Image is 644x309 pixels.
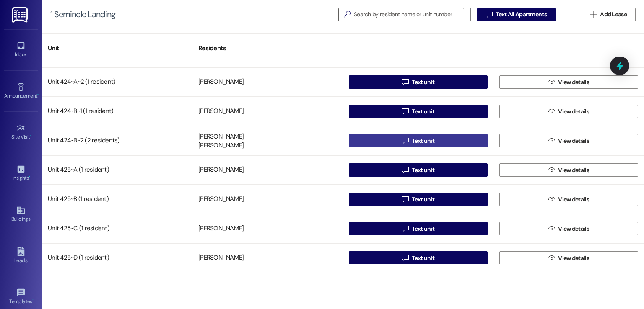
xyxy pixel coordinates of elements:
[600,10,627,19] span: Add Lease
[402,196,408,203] i: 
[499,193,638,206] button: View details
[42,220,192,237] div: Unit 425~C (1 resident)
[548,225,555,232] i: 
[486,11,492,18] i: 
[402,108,408,115] i: 
[349,193,488,206] button: Text unit
[477,8,556,21] button: Text All Apartments
[42,191,192,208] div: Unit 425~B (1 resident)
[32,297,34,303] span: •
[548,79,555,85] i: 
[412,254,434,263] span: Text unit
[198,142,244,150] div: [PERSON_NAME]
[4,203,38,226] a: Buildings
[548,137,555,144] i: 
[50,10,115,19] div: 1 Seminole Landing
[582,8,636,21] button: Add Lease
[558,107,589,116] span: View details
[402,225,408,232] i: 
[548,167,555,173] i: 
[499,134,638,147] button: View details
[402,79,408,85] i: 
[198,78,244,87] div: [PERSON_NAME]
[198,132,244,141] div: [PERSON_NAME]
[590,11,597,18] i: 
[412,195,434,204] span: Text unit
[37,92,39,98] span: •
[198,224,244,233] div: [PERSON_NAME]
[496,10,547,19] span: Text All Apartments
[412,224,434,233] span: Text unit
[340,10,354,19] i: 
[42,74,192,90] div: Unit 424~A~2 (1 resident)
[198,195,244,204] div: [PERSON_NAME]
[558,136,589,145] span: View details
[548,108,555,115] i: 
[402,167,408,173] i: 
[558,224,589,233] span: View details
[548,196,555,203] i: 
[412,166,434,175] span: Text unit
[29,174,30,180] span: •
[192,38,343,59] div: Residents
[412,136,434,145] span: Text unit
[349,105,488,118] button: Text unit
[412,107,434,116] span: Text unit
[558,254,589,263] span: View details
[349,222,488,235] button: Text unit
[402,255,408,261] i: 
[499,251,638,265] button: View details
[349,251,488,265] button: Text unit
[4,245,38,267] a: Leads
[4,39,38,61] a: Inbox
[30,133,31,139] span: •
[499,75,638,89] button: View details
[198,166,244,175] div: [PERSON_NAME]
[42,103,192,120] div: Unit 424~B~1 (1 resident)
[548,255,555,261] i: 
[558,166,589,175] span: View details
[354,9,464,21] input: Search by resident name or unit number
[499,163,638,177] button: View details
[12,7,29,23] img: ResiDesk Logo
[412,78,434,87] span: Text unit
[499,105,638,118] button: View details
[198,107,244,116] div: [PERSON_NAME]
[349,75,488,89] button: Text unit
[349,163,488,177] button: Text unit
[4,286,38,308] a: Templates •
[42,162,192,178] div: Unit 425~A (1 resident)
[4,121,38,144] a: Site Visit •
[42,38,192,59] div: Unit
[42,132,192,149] div: Unit 424~B~2 (2 residents)
[402,137,408,144] i: 
[558,78,589,87] span: View details
[499,222,638,235] button: View details
[42,250,192,266] div: Unit 425~D (1 resident)
[349,134,488,147] button: Text unit
[198,254,244,263] div: [PERSON_NAME]
[4,162,38,185] a: Insights •
[558,195,589,204] span: View details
